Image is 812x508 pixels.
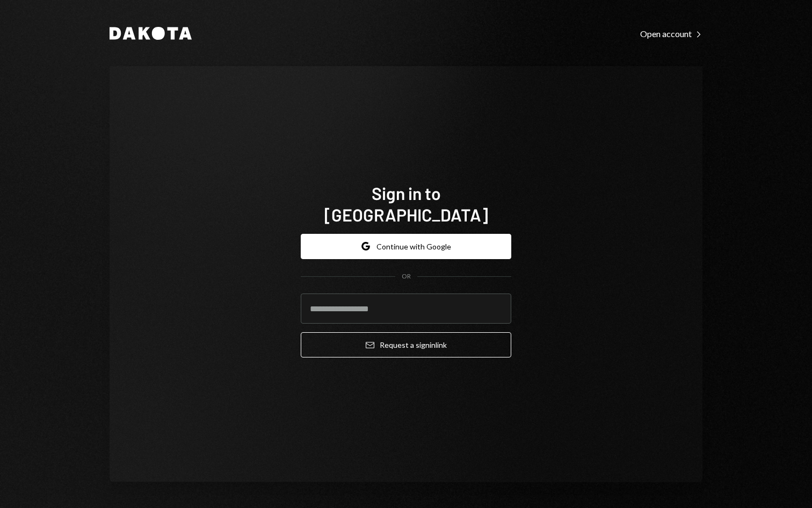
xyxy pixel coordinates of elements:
[301,332,511,357] button: Request a signinlink
[301,234,511,259] button: Continue with Google
[301,182,511,225] h1: Sign in to [GEOGRAPHIC_DATA]
[402,272,411,281] div: OR
[640,27,702,39] a: Open account
[640,28,702,39] div: Open account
